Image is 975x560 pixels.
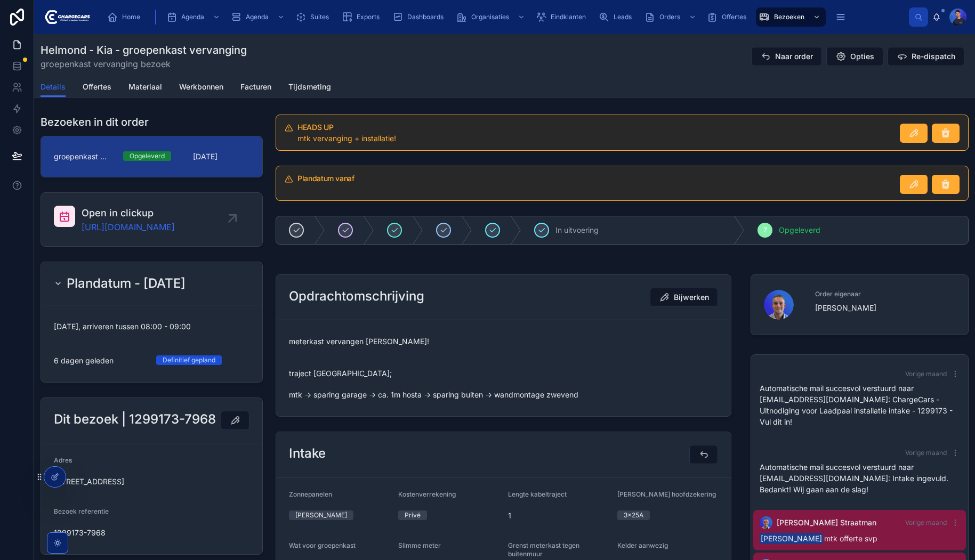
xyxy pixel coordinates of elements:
span: [PERSON_NAME] hoofdzekering [617,490,716,498]
a: Agenda [163,7,225,27]
img: App logo [43,9,90,26]
a: Home [104,7,148,27]
span: In uitvoering [555,225,599,236]
span: Opties [850,51,874,62]
span: Orders [659,13,680,21]
p: Automatische mail succesvol verstuurd naar [EMAIL_ADDRESS][DOMAIN_NAME]: ChargeCars - Uitnodiging... [760,383,960,427]
a: Suites [292,7,336,27]
a: Organisaties [453,7,530,27]
span: Eindklanten [551,13,586,21]
span: Bezoek referentie [54,507,109,515]
span: Kelder aanwezig [617,541,668,549]
span: Lengte kabeltraject [508,490,567,498]
span: Adres [54,456,72,464]
span: Exports [357,13,380,21]
a: [URL][DOMAIN_NAME] [82,221,175,233]
span: Open in clickup [82,206,175,221]
span: [PERSON_NAME] [760,533,823,544]
span: Facturen [240,82,271,92]
span: Vorige maand [905,518,947,526]
span: Slimme meter [398,541,441,549]
div: Privé [405,510,421,520]
h2: Intake [289,445,326,462]
span: [PERSON_NAME] Straatman [777,517,876,528]
div: Opgeleverd [130,151,165,161]
div: scrollable content [99,5,909,29]
a: Leads [595,7,639,27]
div: 3x25A [624,510,643,520]
span: groepenkast vervanging bezoek [41,58,247,70]
span: Tijdsmeting [288,82,331,92]
a: Details [41,77,66,98]
a: Tijdsmeting [288,77,331,99]
div: [PERSON_NAME] [295,510,347,520]
span: mtk offerte svp [760,534,877,543]
span: Opgeleverd [779,225,820,236]
a: Eindklanten [533,7,593,27]
span: meterkast vervangen [PERSON_NAME]! traject [GEOGRAPHIC_DATA]; mtk -> sparing garage -> ca. 1m hos... [289,336,718,400]
a: Materiaal [128,77,162,99]
a: Open in clickup[URL][DOMAIN_NAME] [41,193,262,246]
a: Werkbonnen [179,77,223,99]
a: Exports [339,7,387,27]
h5: HEADS UP [297,124,891,131]
a: Bezoeken [756,7,826,27]
span: Wat voor groepenkast [289,541,356,549]
p: 6 dagen geleden [54,355,114,366]
h1: Helmond - Kia - groepenkast vervanging [41,43,247,58]
div: Definitief gepland [163,355,215,365]
span: Leads [614,13,632,21]
span: groepenkast vervanging [54,151,110,162]
span: Grenst meterkast tegen buitenmuur [508,541,579,558]
span: Agenda [246,13,269,21]
div: mtk vervanging + installatie! [297,133,891,144]
span: Dashboards [407,13,444,21]
h2: Opdrachtomschrijving [289,288,424,305]
span: mtk vervanging + installatie! [297,134,396,143]
span: Organisaties [471,13,509,21]
span: 7 [763,226,767,234]
a: Dashboards [389,7,451,27]
span: Re-dispatch [912,51,955,62]
span: Details [41,82,66,92]
span: Home [122,13,140,21]
h2: Dit bezoek | 1299173-7968 [54,411,216,428]
span: Kostenverrekening [398,490,456,498]
button: Bijwerken [650,288,718,307]
span: Werkbonnen [179,82,223,92]
a: Agenda [228,7,290,27]
h2: Plandatum - [DATE] [67,275,186,292]
span: Bezoeken [774,13,804,21]
span: Zonnepanelen [289,490,332,498]
span: [PERSON_NAME] [815,303,955,313]
span: Vorige maand [905,370,947,378]
h1: Bezoeken in dit order [41,115,149,129]
span: Order eigenaar [815,290,955,298]
span: Suites [310,13,329,21]
a: groepenkast vervangingOpgeleverd[DATE] [41,136,262,177]
span: Offertes [83,82,111,92]
button: Naar order [751,47,822,66]
span: Agenda [181,13,204,21]
a: Orders [641,7,702,27]
span: Bijwerken [674,292,709,303]
span: 1299173-7968 [54,527,249,538]
span: [DATE] [193,151,249,162]
span: 1 [508,510,609,521]
span: [STREET_ADDRESS] [54,476,249,487]
h5: Plandatum vanaf [297,175,891,182]
span: Offertes [722,13,746,21]
span: [DATE], arriveren tussen 08:00 - 09:00 [54,321,249,332]
button: Opties [826,47,883,66]
span: Naar order [775,51,813,62]
a: Facturen [240,77,271,99]
button: Re-dispatch [888,47,964,66]
a: Offertes [704,7,754,27]
span: Materiaal [128,82,162,92]
a: Offertes [83,77,111,99]
span: Vorige maand [905,449,947,457]
p: Automatische mail succesvol verstuurd naar [EMAIL_ADDRESS][DOMAIN_NAME]: Intake ingevuld. Bedankt... [760,461,960,495]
